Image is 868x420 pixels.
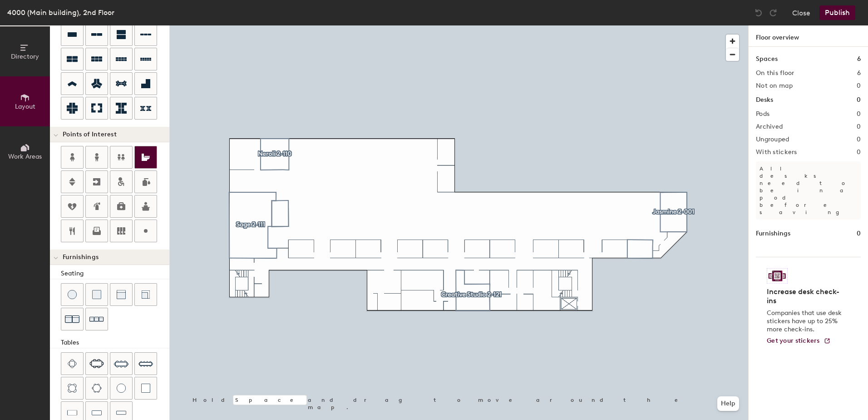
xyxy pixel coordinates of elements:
span: Furnishings [63,254,99,261]
span: Directory [11,53,39,60]
button: Table (1x1) [134,377,157,400]
h2: 0 [857,82,861,90]
button: Six seat round table [85,377,108,400]
img: Cushion [92,290,101,299]
h2: Not on map [756,82,793,90]
img: Table (1x1) [141,384,150,393]
button: Cushion [85,283,108,306]
span: Layout [15,103,35,110]
img: Four seat round table [68,384,77,393]
p: All desks need to be in a pod before saving [756,161,861,220]
button: Ten seat table [134,352,157,375]
button: Couch (middle) [110,283,133,306]
h1: 0 [857,95,861,105]
img: Sticker logo [767,268,788,284]
h2: With stickers [756,149,797,156]
h4: Increase desk check-ins [767,287,844,305]
h2: 0 [857,123,861,130]
h2: 0 [857,149,861,156]
img: Stool [68,290,77,299]
img: Undo [754,8,763,17]
p: Companies that use desk stickers have up to 25% more check-ins. [767,309,844,334]
img: Ten seat table [138,356,153,371]
button: Couch (x3) [85,308,108,330]
button: Help [717,396,739,411]
button: Couch (corner) [134,283,157,306]
span: Points of Interest [63,131,117,138]
div: Seating [61,269,169,279]
h1: Floor overview [749,25,868,47]
button: Eight seat table [110,352,133,375]
img: Six seat round table [92,384,102,393]
a: Get your stickers [767,337,831,345]
img: Table (round) [117,384,126,393]
h2: Pods [756,110,769,118]
button: Four seat table [61,352,84,375]
img: Table (1x4) [116,408,126,417]
img: Couch (x2) [65,312,79,326]
img: Couch (middle) [117,290,126,299]
h1: 6 [857,54,861,64]
button: Stool [61,283,84,306]
button: Close [792,5,810,20]
button: Six seat table [85,352,108,375]
h2: Archived [756,123,783,130]
h2: On this floor [756,70,794,77]
span: Get your stickers [767,337,820,345]
div: 4000 (Main building), 2nd Floor [7,7,114,18]
h1: 0 [857,229,861,239]
h2: 6 [857,70,861,77]
button: Four seat round table [61,377,84,400]
div: Tables [61,338,169,348]
img: Table (1x2) [67,408,77,417]
h1: Spaces [756,54,778,64]
h2: Ungrouped [756,136,789,143]
button: Publish [819,5,855,20]
img: Four seat table [68,359,77,368]
img: Couch (corner) [141,290,150,299]
h2: 0 [857,136,861,143]
img: Eight seat table [114,356,128,371]
img: Six seat table [89,359,104,368]
h1: Furnishings [756,229,790,239]
span: Work Areas [8,153,42,160]
h2: 0 [857,110,861,118]
button: Couch (x2) [61,308,84,330]
h1: Desks [756,95,773,105]
button: Table (round) [110,377,133,400]
img: Couch (x3) [89,312,104,326]
img: Redo [769,8,778,17]
img: Table (1x3) [92,408,102,417]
